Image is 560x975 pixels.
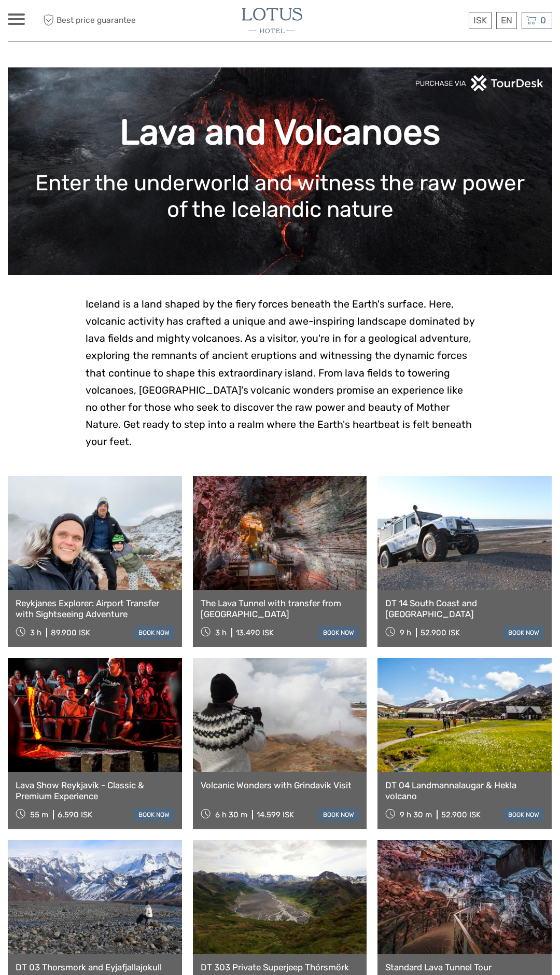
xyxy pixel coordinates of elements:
[16,598,174,619] a: Reykjanes Explorer: Airport Transfer with Sightseeing Adventure
[385,598,544,619] a: DT 14 South Coast and [GEOGRAPHIC_DATA]
[242,8,302,33] img: 3065-b7107863-13b3-4aeb-8608-4df0d373a5c0_logo_small.jpg
[58,810,92,819] div: 6.590 ISK
[400,628,411,637] span: 9 h
[257,810,294,819] div: 14.599 ISK
[236,628,274,637] div: 13.490 ISK
[30,810,48,819] span: 55 m
[503,626,544,639] a: book now
[40,12,144,29] span: Best price guarantee
[16,962,174,972] a: DT 03 Thorsmork and Eyjafjallajokull
[134,808,174,821] a: book now
[415,75,544,91] img: PurchaseViaTourDeskwhite.png
[215,628,227,637] span: 3 h
[30,628,41,637] span: 3 h
[51,628,90,637] div: 89.900 ISK
[16,780,174,801] a: Lava Show Reykjavík - Classic & Premium Experience
[86,298,474,448] span: Iceland is a land shaped by the fiery forces beneath the Earth's surface. Here, volcanic activity...
[201,780,359,790] a: Volcanic Wonders with Grindavik Visit
[23,112,537,154] h1: Lava and Volcanoes
[385,962,544,972] a: Standard Lava Tunnel Tour
[539,15,548,25] span: 0
[23,170,537,222] h1: Enter the underworld and witness the raw power of the Icelandic nature
[503,808,544,821] a: book now
[215,810,247,819] span: 6 h 30 m
[318,808,359,821] a: book now
[134,626,174,639] a: book now
[318,626,359,639] a: book now
[400,810,432,819] span: 9 h 30 m
[421,628,460,637] div: 52.900 ISK
[201,598,359,619] a: The Lava Tunnel with transfer from [GEOGRAPHIC_DATA]
[473,15,487,25] span: ISK
[441,810,481,819] div: 52.900 ISK
[385,780,544,801] a: DT 04 Landmannalaugar & Hekla volcano
[496,12,517,29] div: EN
